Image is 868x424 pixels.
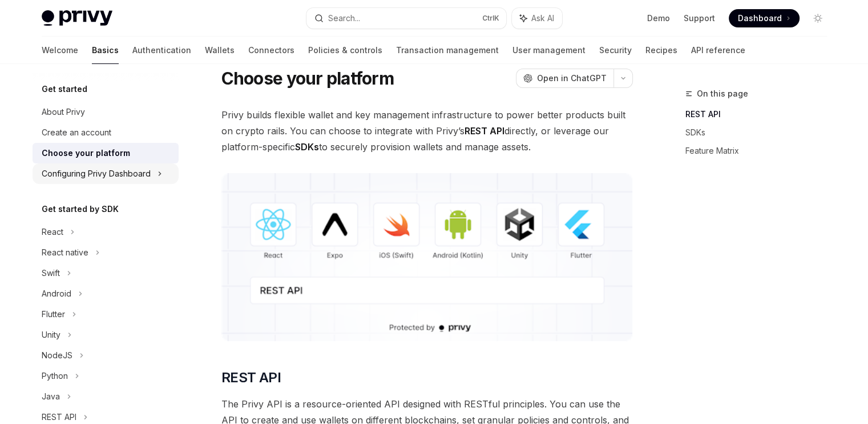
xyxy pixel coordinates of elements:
div: React native [42,246,88,259]
span: Open in ChatGPT [537,73,607,84]
a: About Privy [33,102,179,122]
a: Security [599,37,632,64]
a: Support [684,13,715,24]
button: Toggle dark mode [809,9,827,27]
a: Dashboard [729,9,800,27]
strong: SDKs [295,141,319,153]
a: Basics [92,37,119,64]
div: Flutter [42,307,65,321]
div: Swift [42,266,60,280]
div: Configuring Privy Dashboard [42,167,151,181]
a: Feature Matrix [685,142,836,160]
div: About Privy [42,105,85,119]
a: API reference [691,37,745,64]
div: Android [42,287,71,301]
a: Welcome [42,37,78,64]
div: Python [42,369,68,383]
div: Create an account [42,126,111,139]
span: Ask AI [531,13,554,24]
div: Search... [328,11,360,25]
button: Open in ChatGPT [516,69,613,88]
div: NodeJS [42,349,72,362]
strong: REST API [465,125,504,137]
span: REST API [221,369,281,387]
span: On this page [697,87,748,101]
div: REST API [42,410,76,424]
span: Dashboard [738,13,782,24]
a: REST API [685,105,836,123]
h1: Choose your platform [221,68,394,89]
img: images/Platform2.png [221,173,633,341]
a: Choose your platform [33,143,179,163]
div: Java [42,390,60,403]
a: Recipes [645,37,677,64]
a: Transaction management [396,37,499,64]
span: Privy builds flexible wallet and key management infrastructure to power better products built on ... [221,107,633,155]
a: Demo [647,13,670,24]
h5: Get started by SDK [42,202,119,216]
h5: Get started [42,82,87,96]
a: Policies & controls [308,37,382,64]
a: Connectors [248,37,294,64]
button: Search...CtrlK [306,8,506,29]
div: Unity [42,328,60,342]
a: SDKs [685,123,836,142]
a: User management [512,37,586,64]
img: light logo [42,10,112,26]
a: Wallets [205,37,235,64]
button: Ask AI [512,8,562,29]
span: Ctrl K [482,14,499,23]
div: React [42,225,63,239]
a: Authentication [132,37,191,64]
a: Create an account [33,122,179,143]
div: Choose your platform [42,146,130,160]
